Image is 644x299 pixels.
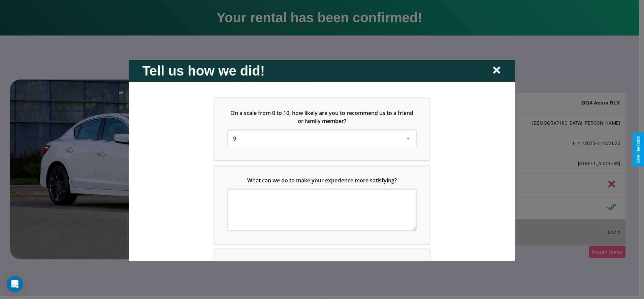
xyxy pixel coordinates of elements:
div: On a scale from 0 to 10, how likely are you to recommend us to a friend or family member? [214,98,430,160]
div: Give Feedback [636,136,641,163]
span: 9 [233,134,236,142]
span: Which of the following features do you value the most in a vehicle? [234,260,405,267]
div: On a scale from 0 to 10, how likely are you to recommend us to a friend or family member? [228,130,416,146]
span: On a scale from 0 to 10, how likely are you to recommend us to a friend or family member? [231,109,415,124]
h5: On a scale from 0 to 10, how likely are you to recommend us to a friend or family member? [228,109,416,125]
span: What can we do to make your experience more satisfying? [247,176,397,184]
div: Open Intercom Messenger [7,276,23,292]
h2: Tell us how we did! [142,63,265,78]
